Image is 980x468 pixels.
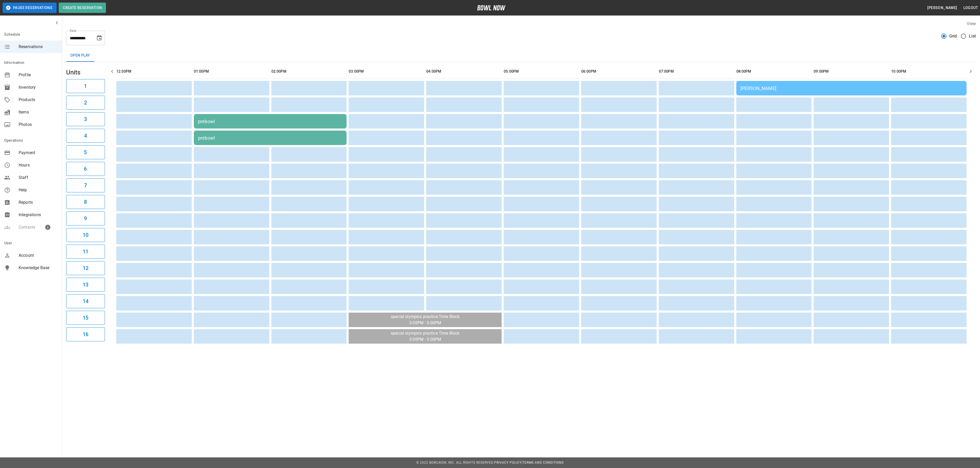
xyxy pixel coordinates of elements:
[66,327,105,341] button: 16
[94,33,104,43] button: Choose date, selected date is Oct 11, 2025
[83,297,88,305] h6: 14
[84,132,87,140] h6: 4
[814,64,889,79] th: 09:00PM
[967,21,976,26] label: View
[949,33,957,39] span: Grid
[83,231,88,239] h6: 10
[523,461,564,464] a: Terms and Conditions
[426,64,502,79] th: 04:00PM
[66,245,105,259] button: 11
[84,115,87,123] h6: 3
[19,109,58,115] span: Items
[19,44,58,50] span: Reservations
[740,86,963,91] div: [PERSON_NAME]
[66,261,105,275] button: 12
[84,82,87,90] h6: 1
[66,162,105,176] button: 6
[19,252,58,259] span: Account
[66,294,105,308] button: 14
[83,281,88,289] h6: 13
[19,72,58,78] span: Profile
[198,135,343,141] div: prebowl
[66,49,94,62] button: Open Play
[19,265,58,271] span: Knowledge Base
[19,162,58,168] span: Hours
[83,314,88,322] h6: 15
[19,84,58,90] span: Inventory
[925,3,959,13] button: [PERSON_NAME]
[477,5,506,10] img: logo
[66,68,105,77] h5: Units
[19,199,58,206] span: Reports
[66,311,105,325] button: 15
[66,79,105,93] button: 1
[66,178,105,192] button: 7
[116,64,192,79] th: 12:00PM
[84,198,87,206] h6: 8
[3,3,57,13] button: Pause Reservations
[659,64,734,79] th: 07:00PM
[19,122,58,128] span: Photos
[66,228,105,242] button: 10
[66,129,105,143] button: 4
[114,62,969,346] table: sticky table
[66,96,105,110] button: 2
[504,64,579,79] th: 05:00PM
[416,461,494,464] span: © 2022 BowlNow, Inc. All Rights Reserved.
[66,49,976,62] div: inventory tabs
[19,212,58,218] span: Integrations
[19,175,58,181] span: Staff
[59,3,106,13] button: Create Reservation
[66,278,105,292] button: 13
[83,264,88,272] h6: 12
[66,195,105,209] button: 8
[194,64,269,79] th: 01:00PM
[84,181,87,190] h6: 7
[891,64,967,79] th: 10:00PM
[84,165,87,173] h6: 6
[969,33,976,39] span: List
[19,150,58,156] span: Payment
[66,112,105,126] button: 3
[581,64,657,79] th: 06:00PM
[83,247,88,256] h6: 11
[19,97,58,103] span: Products
[961,3,980,13] button: Logout
[84,214,87,223] h6: 9
[349,64,424,79] th: 03:00PM
[494,461,522,464] a: Privacy Policy
[66,212,105,225] button: 9
[19,187,58,193] span: Help
[84,99,87,107] h6: 2
[83,330,88,338] h6: 16
[66,145,105,159] button: 5
[198,119,343,124] div: prebowl
[271,64,347,79] th: 02:00PM
[736,64,812,79] th: 08:00PM
[84,148,87,156] h6: 5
